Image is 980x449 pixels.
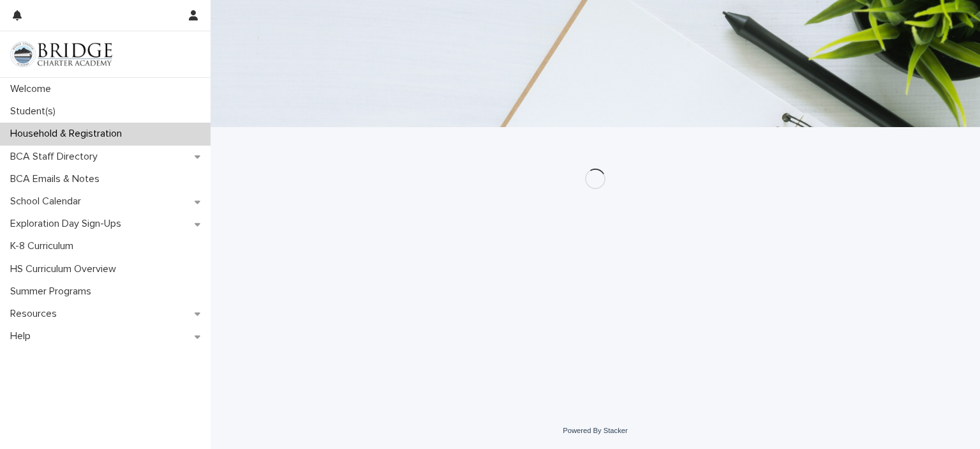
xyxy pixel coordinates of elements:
p: Exploration Day Sign-Ups [5,218,131,230]
p: BCA Emails & Notes [5,173,110,185]
p: Student(s) [5,105,66,118]
p: Resources [5,308,67,320]
p: Summer Programs [5,285,101,298]
p: School Calendar [5,195,91,208]
p: K-8 Curriculum [5,240,84,252]
p: BCA Staff Directory [5,151,108,163]
img: V1C1m3IdTEidaUdm9Hs0 [10,42,112,67]
p: HS Curriculum Overview [5,263,126,275]
p: Welcome [5,83,61,95]
p: Help [5,330,41,342]
p: Household & Registration [5,128,132,140]
a: Powered By Stacker [563,427,627,434]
